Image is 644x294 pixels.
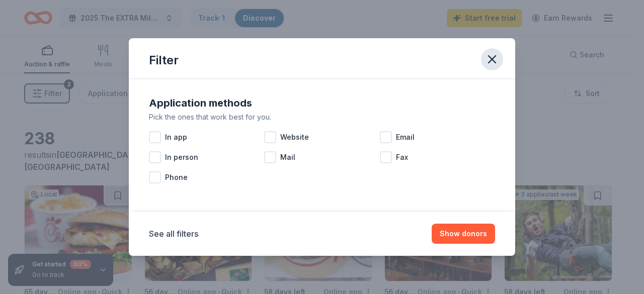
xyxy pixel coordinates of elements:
[432,224,495,244] button: Show donors
[396,131,415,143] span: Email
[396,151,408,163] span: Fax
[149,111,495,123] div: Pick the ones that work best for you.
[280,131,309,143] span: Website
[165,151,198,163] span: In person
[165,131,187,143] span: In app
[280,151,295,163] span: Mail
[149,52,179,68] div: Filter
[165,171,188,183] span: Phone
[149,228,198,240] button: See all filters
[149,95,495,111] div: Application methods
